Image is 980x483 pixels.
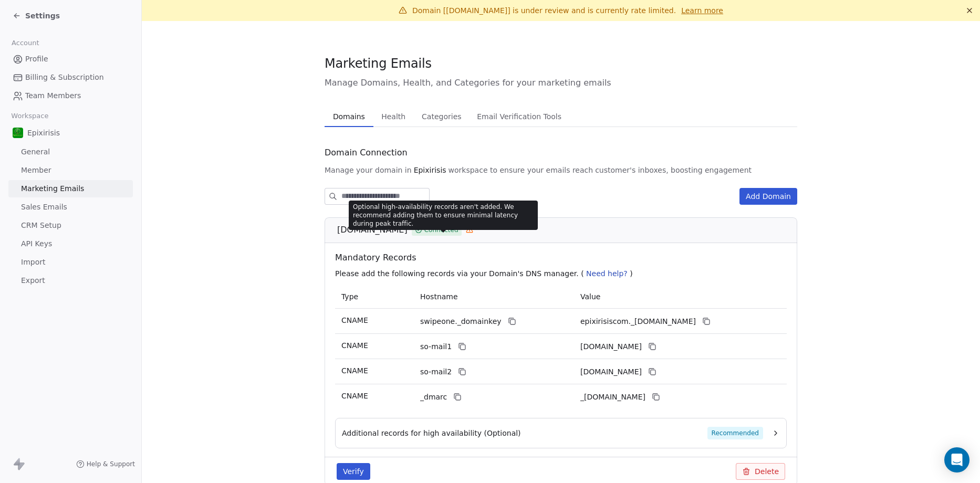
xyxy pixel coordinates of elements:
span: Manage Domains, Health, and Categories for your marketing emails [325,77,797,89]
span: CNAME [341,366,368,375]
span: CRM Setup [21,220,61,231]
a: Export [8,272,133,289]
button: Delete [736,463,785,480]
a: Team Members [8,87,133,104]
span: Domain Connection [325,146,408,159]
span: General [21,146,50,157]
a: Learn more [681,5,723,16]
a: Marketing Emails [8,180,133,197]
span: Workspace [7,108,53,124]
a: Member [8,162,133,179]
span: Epixirisis [27,128,60,138]
div: Open Intercom Messenger [944,447,969,472]
span: epixirisiscom._domainkey.swipeone.email [580,316,696,327]
span: CNAME [341,316,368,324]
p: Type [341,291,408,302]
span: Team Members [25,90,81,101]
button: Add Domain [739,188,797,205]
a: Settings [13,10,60,21]
span: _dmarc.swipeone.email [580,392,645,403]
span: Profile [25,54,48,65]
span: Domains [329,109,369,124]
a: General [8,143,133,161]
span: so-mail1 [420,341,452,352]
span: Additional records for high availability (Optional) [342,428,521,438]
span: epixirisiscom2.swipeone.email [580,366,642,377]
span: Health [377,109,410,124]
a: Import [8,254,133,271]
span: API Keys [21,238,52,249]
span: CNAME [341,392,368,400]
img: 439216937_921727863089572_7037892552807592703_n%20(1).jpg [13,128,23,138]
span: Export [21,275,45,286]
span: Account [7,35,44,51]
span: Help & Support [87,460,135,468]
span: so-mail2 [420,366,452,377]
span: epixirisiscom1.swipeone.email [580,341,642,352]
span: workspace to ensure your emails reach [449,165,593,175]
span: Member [21,165,51,176]
a: CRM Setup [8,217,133,234]
span: Domain [[DOMAIN_NAME]] is under review and is currently rate limited. [412,6,676,15]
span: Need help? [586,269,628,278]
span: Marketing Emails [325,56,432,71]
span: Settings [25,10,60,21]
a: API Keys [8,235,133,253]
span: Value [580,292,600,301]
a: Help & Support [76,460,135,468]
span: Email Verification Tools [473,109,566,124]
span: Marketing Emails [21,183,84,194]
span: swipeone._domainkey [420,316,502,327]
span: Connected [424,225,458,235]
span: Mandatory Records [335,251,791,264]
span: Manage your domain in [325,165,412,175]
span: _dmarc [420,392,447,403]
span: [DOMAIN_NAME] [337,224,408,236]
button: Verify [337,463,370,480]
span: Import [21,257,45,268]
span: CNAME [341,341,368,350]
span: Optional high-availability records aren't added. We recommend adding them to ensure minimal laten... [353,203,534,228]
button: Additional records for high availability (Optional)Recommended [342,427,780,439]
span: Hostname [420,292,458,301]
span: Recommended [707,427,763,439]
span: Billing & Subscription [25,72,104,83]
span: Sales Emails [21,202,67,213]
p: Please add the following records via your Domain's DNS manager. ( ) [335,268,791,279]
a: Sales Emails [8,198,133,216]
span: Epixirisis [414,165,446,175]
span: customer's inboxes, boosting engagement [595,165,752,175]
a: Profile [8,50,133,68]
span: Categories [418,109,465,124]
a: Billing & Subscription [8,69,133,86]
